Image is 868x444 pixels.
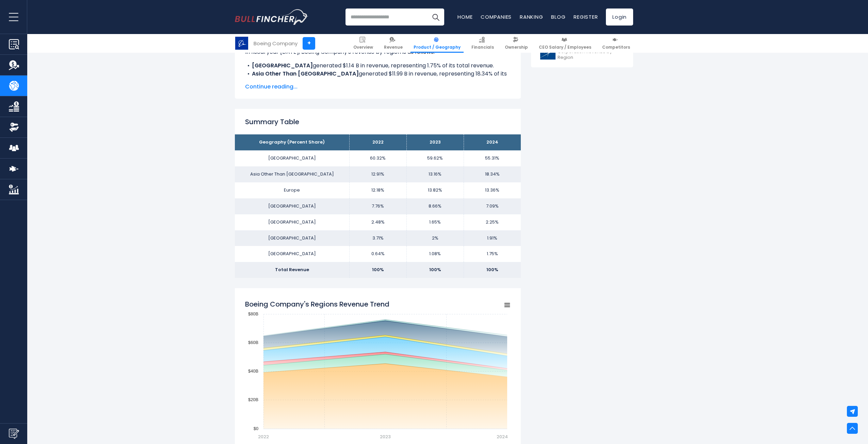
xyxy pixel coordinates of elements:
span: Overview [353,45,373,50]
a: Go to homepage [235,9,308,25]
td: 3.71% [349,230,406,246]
span: Ownership [505,45,528,50]
a: Overview [350,34,376,53]
text: 2023 [380,433,391,440]
th: 2023 [406,134,464,150]
text: $40B [248,368,258,374]
a: + [303,37,315,50]
a: Login [606,9,633,26]
th: 2022 [349,134,406,150]
span: Product / Geography [414,45,461,50]
a: Home [457,13,472,20]
td: [GEOGRAPHIC_DATA] [235,198,349,214]
img: Ownership [9,122,19,132]
b: [GEOGRAPHIC_DATA] [252,62,313,69]
div: Boeing Company [254,39,298,47]
td: 2.48% [349,214,406,230]
td: 60.32% [349,150,406,166]
td: 0.64% [349,246,406,262]
td: 100% [464,262,521,278]
span: Competitors [602,45,630,50]
a: Ownership [502,34,531,53]
span: Continue reading... [245,83,511,91]
td: 1.65% [406,214,464,230]
li: generated $1.14 B in revenue, representing 1.75% of its total revenue. [245,62,511,70]
td: [GEOGRAPHIC_DATA] [235,150,349,166]
td: [GEOGRAPHIC_DATA] [235,230,349,246]
a: Product / Geography [411,34,464,53]
td: 13.36% [464,182,521,198]
td: [GEOGRAPHIC_DATA] [235,246,349,262]
span: Financials [471,45,494,50]
button: Search [427,9,444,26]
th: 2024 [464,134,521,150]
td: 1.91% [464,230,521,246]
span: CEO Salary / Employees [539,45,591,50]
td: 13.82% [406,182,464,198]
text: $0 [254,426,258,431]
td: 2.25% [464,214,521,230]
td: 55.31% [464,150,521,166]
a: CEO Salary / Employees [536,34,594,53]
td: 100% [406,262,464,278]
text: 2022 [258,433,269,440]
th: Geography (Percent Share) [235,134,349,150]
td: Asia Other Than [GEOGRAPHIC_DATA] [235,166,349,182]
a: Ranking [520,13,543,20]
text: 2024 [497,433,508,440]
td: 12.91% [349,166,406,182]
td: 100% [349,262,406,278]
text: $80B [248,311,258,316]
td: 1.75% [464,246,521,262]
td: 2% [406,230,464,246]
li: generated $11.99 B in revenue, representing 18.34% of its total revenue. [245,70,511,86]
tspan: Boeing Company's Regions Revenue Trend [245,299,389,309]
b: Asia Other Than [GEOGRAPHIC_DATA] [252,70,359,78]
td: Europe [235,182,349,198]
td: 13.16% [406,166,464,182]
td: [GEOGRAPHIC_DATA] [235,214,349,230]
img: Bullfincher logo [235,9,308,25]
a: Companies [481,13,512,20]
text: $60B [248,340,258,345]
h2: Summary Table [245,117,511,127]
text: $20B [248,397,258,402]
img: BA logo [235,37,248,50]
td: 59.62% [406,150,464,166]
td: 7.76% [349,198,406,214]
a: Register [574,13,598,20]
a: Competitors [599,34,633,53]
a: Financials [468,34,497,53]
td: Total Revenue [235,262,349,278]
a: Blog [551,13,565,20]
a: Revenue [381,34,406,53]
span: Revenue [384,45,403,50]
td: 18.34% [464,166,521,182]
td: 12.18% [349,182,406,198]
td: 8.66% [406,198,464,214]
td: 1.08% [406,246,464,262]
td: 7.09% [464,198,521,214]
